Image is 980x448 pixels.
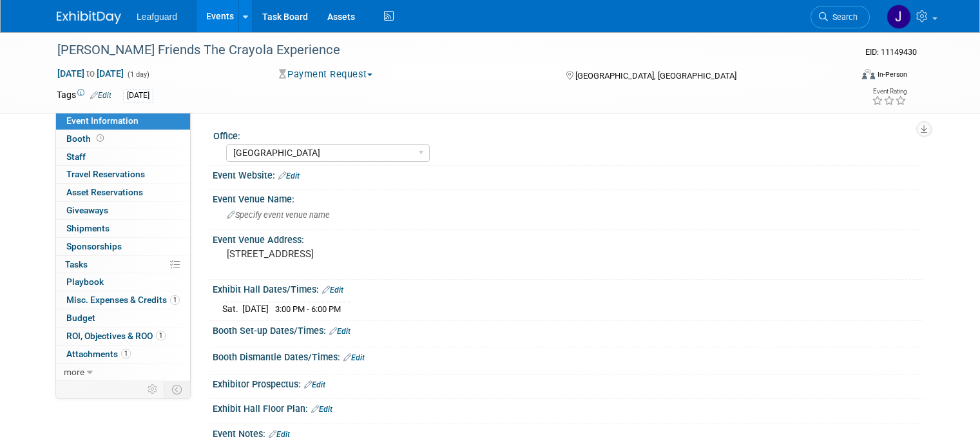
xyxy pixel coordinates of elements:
[56,130,190,148] a: Booth
[57,68,124,79] span: [DATE] [DATE]
[56,238,190,255] a: Sponsorships
[213,230,923,246] div: Event Venue Address:
[343,353,365,362] a: Edit
[84,68,97,79] span: to
[213,280,923,297] div: Exhibit Hall Dates/Times:
[66,313,95,323] span: Budget
[828,12,858,22] span: Search
[56,256,190,273] a: Tasks
[329,327,351,336] a: Edit
[66,169,145,179] span: Travel Reservations
[66,349,131,359] span: Attachments
[66,241,122,251] span: Sponsorships
[213,375,923,391] div: Exhibitor Prospectus:
[862,69,875,79] img: Format-Inperson.png
[304,380,325,389] a: Edit
[274,68,378,81] button: Payment Request
[575,71,736,81] span: [GEOGRAPHIC_DATA], [GEOGRAPHIC_DATA]
[56,273,190,291] a: Playbook
[56,148,190,166] a: Staff
[222,302,242,315] td: Sat.
[66,115,139,126] span: Event Information
[56,327,190,345] a: ROI, Objectives & ROO1
[121,349,131,358] span: 1
[66,187,143,197] span: Asset Reservations
[170,295,180,305] span: 1
[56,184,190,201] a: Asset Reservations
[56,112,190,130] a: Event Information
[56,202,190,219] a: Giveaways
[227,210,330,220] span: Specify event venue name
[782,67,907,86] div: Event Format
[56,291,190,309] a: Misc. Expenses & Credits1
[213,424,923,441] div: Event Notes:
[311,405,332,414] a: Edit
[53,39,835,62] div: [PERSON_NAME] Friends The Crayola Experience
[56,220,190,237] a: Shipments
[142,381,164,398] td: Personalize Event Tab Strip
[56,364,190,381] a: more
[66,277,104,287] span: Playbook
[811,6,870,28] a: Search
[66,223,110,233] span: Shipments
[275,304,341,314] span: 3:00 PM - 6:00 PM
[227,248,495,260] pre: [STREET_ADDRESS]
[56,309,190,327] a: Budget
[66,331,166,341] span: ROI, Objectives & ROO
[66,205,108,215] span: Giveaways
[94,133,106,143] span: Booth not reserved yet
[865,47,917,57] span: Event ID: 11149430
[887,5,911,29] img: Jonathan Zargo
[213,190,923,206] div: Event Venue Name:
[66,295,180,305] span: Misc. Expenses & Credits
[64,367,84,377] span: more
[269,430,290,439] a: Edit
[66,151,86,162] span: Staff
[164,381,191,398] td: Toggle Event Tabs
[213,126,918,142] div: Office:
[322,286,343,295] a: Edit
[57,88,111,103] td: Tags
[126,70,149,79] span: (1 day)
[213,166,923,182] div: Event Website:
[56,166,190,183] a: Travel Reservations
[278,171,300,180] a: Edit
[123,89,153,102] div: [DATE]
[242,302,269,315] td: [DATE]
[213,399,923,416] div: Exhibit Hall Floor Plan:
[156,331,166,340] span: 1
[65,259,88,269] span: Tasks
[872,88,907,95] div: Event Rating
[56,346,190,363] a: Attachments1
[90,91,111,100] a: Edit
[213,321,923,338] div: Booth Set-up Dates/Times:
[137,12,177,22] span: Leafguard
[213,347,923,364] div: Booth Dismantle Dates/Times:
[877,70,907,79] div: In-Person
[66,133,106,144] span: Booth
[57,11,121,24] img: ExhibitDay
